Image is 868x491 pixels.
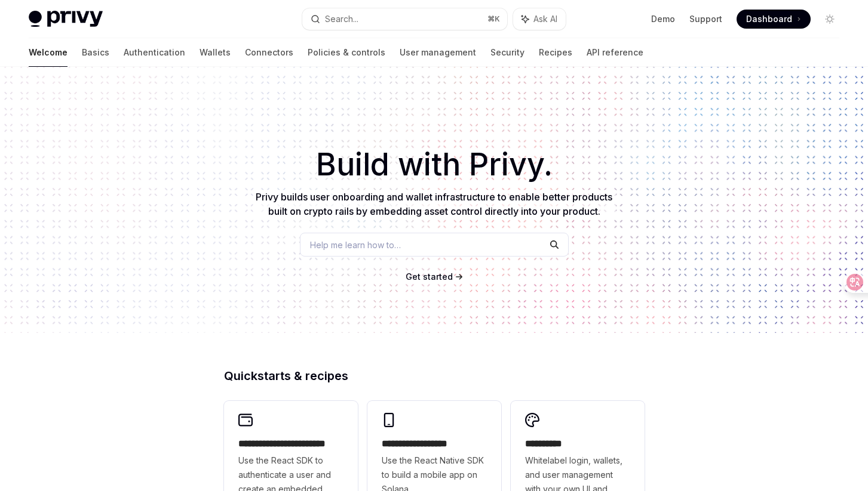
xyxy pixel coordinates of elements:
[539,38,572,67] a: Recipes
[325,12,358,26] div: Search...
[587,38,643,67] a: API reference
[406,271,453,283] a: Get started
[406,271,453,282] span: Get started
[310,239,401,251] span: Help me learn how to…
[487,14,500,24] span: ⌘ K
[651,13,675,25] a: Demo
[533,13,557,25] span: Ask AI
[245,38,293,67] a: Connectors
[256,191,612,217] span: Privy builds user onboarding and wallet infrastructure to enable better products built on crypto ...
[746,13,792,25] span: Dashboard
[400,38,476,67] a: User management
[200,38,231,67] a: Wallets
[124,38,185,67] a: Authentication
[513,8,566,30] button: Ask AI
[29,11,103,27] img: light logo
[737,10,811,29] a: Dashboard
[224,370,348,382] span: Quickstarts & recipes
[82,38,109,67] a: Basics
[29,38,68,67] a: Welcome
[490,38,525,67] a: Security
[308,38,385,67] a: Policies & controls
[316,154,553,175] span: Build with Privy.
[820,10,839,29] button: Toggle dark mode
[302,8,508,30] button: Search...⌘K
[689,13,722,25] a: Support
